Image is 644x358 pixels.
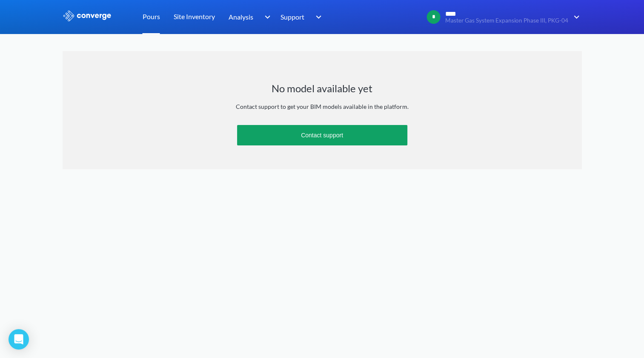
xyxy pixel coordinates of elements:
span: Analysis [229,11,253,22]
img: downArrow.svg [259,12,272,22]
img: downArrow.svg [568,12,582,22]
button: Contact support [237,125,407,145]
img: downArrow.svg [310,12,324,22]
span: Support [280,11,304,22]
img: logo_ewhite.svg [63,10,112,21]
div: Open Intercom Messenger [9,329,29,349]
div: Contact support to get your BIM models available in the platform. [236,102,409,111]
span: Master Gas System Expansion Phase III, PKG-04 [445,17,568,24]
h1: No model available yet [272,82,372,95]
